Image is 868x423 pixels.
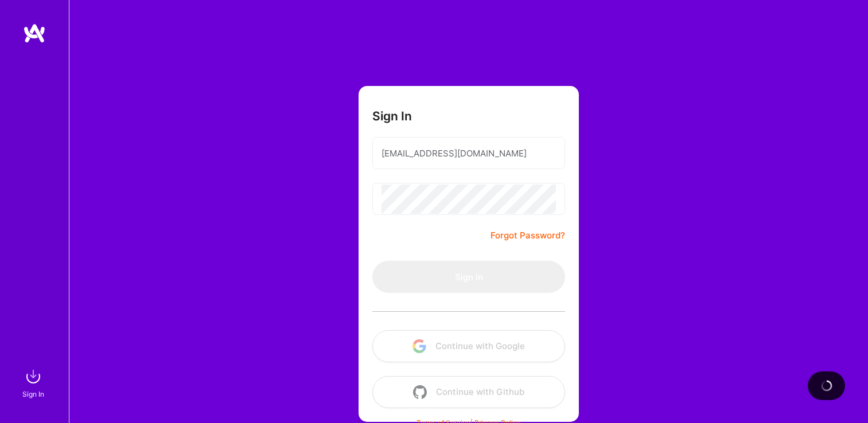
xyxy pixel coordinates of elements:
button: Continue with Google [372,330,565,362]
h3: Sign In [372,109,412,123]
button: Sign In [372,261,565,293]
img: sign in [22,365,45,388]
a: Forgot Password? [491,229,565,242]
div: Sign In [22,388,44,400]
img: icon [413,385,427,399]
a: sign inSign In [24,365,45,400]
img: loading [821,380,832,391]
img: logo [23,23,46,44]
button: Continue with Github [372,376,565,408]
input: Email... [382,139,556,168]
img: icon [412,339,426,353]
